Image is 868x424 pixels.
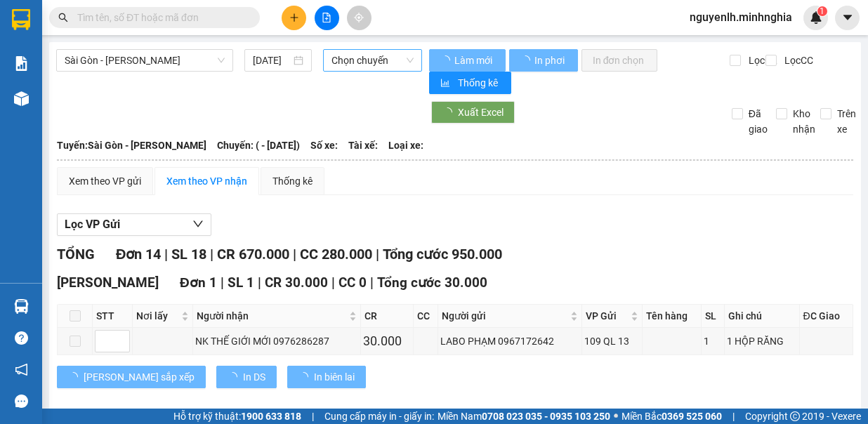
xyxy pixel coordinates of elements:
[361,305,414,328] th: CR
[377,274,487,291] span: Tổng cước 30.000
[285,408,348,424] span: CR 90.000
[57,246,95,263] span: TỔNG
[300,246,372,263] span: CC 280.000
[278,408,282,424] span: |
[622,409,722,424] span: Miền Bắc
[458,105,504,120] span: Xuất Excel
[458,75,500,91] span: Thống kê
[65,50,225,71] span: Sài Gòn - Phan Rí
[216,366,277,388] button: In DS
[732,409,735,424] span: |
[180,274,217,291] span: Đơn 1
[440,78,452,89] span: bar-chart
[243,369,265,385] span: In DS
[241,411,301,422] strong: 1900 633 818
[841,11,854,24] span: caret-down
[678,8,803,26] span: nguyenlh.minhnghia
[197,308,347,324] span: Người nhận
[383,246,502,263] span: Tổng cước 950.000
[14,56,29,71] img: solution-icon
[614,413,618,419] span: ⚪️
[584,333,640,349] div: 109 QL 13
[68,372,84,382] span: loading
[810,11,822,24] img: icon-new-feature
[57,213,211,236] button: Lọc VP Gửi
[14,299,29,314] img: warehouse-icon
[376,246,379,263] span: |
[93,305,133,328] th: STT
[84,369,195,385] span: [PERSON_NAME] sắp xếp
[228,274,254,291] span: SL 1
[164,246,168,263] span: |
[482,411,610,422] strong: 0708 023 035 - 0935 103 250
[217,246,289,263] span: CR 670.000
[586,308,628,324] span: VP Gửi
[354,13,364,22] span: aim
[14,91,29,106] img: warehouse-icon
[258,274,261,291] span: |
[248,408,275,424] span: SL 6
[15,363,28,376] span: notification
[265,274,328,291] span: CR 30.000
[817,6,827,16] sup: 1
[704,333,722,349] div: 1
[315,6,339,30] button: file-add
[65,216,120,233] span: Lọc VP Gửi
[195,333,359,349] div: NK THẾ GIỚI MỚI 0976286287
[582,328,643,355] td: 109 QL 13
[289,13,299,22] span: plus
[348,138,378,153] span: Tài xế:
[581,49,658,72] button: In đơn chọn
[509,49,578,72] button: In phơi
[77,10,243,25] input: Tìm tên, số ĐT hoặc mã đơn
[429,49,506,72] button: Làm mới
[192,218,204,230] span: down
[727,333,796,349] div: 1 HỘP RĂNG
[310,138,338,153] span: Số xe:
[331,50,414,71] span: Chọn chuyến
[69,173,141,189] div: Xem theo VP gửi
[15,331,28,345] span: question-circle
[787,106,821,137] span: Kho nhận
[173,409,301,424] span: Hỗ trợ kỹ thuật:
[166,173,247,189] div: Xem theo VP nhận
[431,101,515,124] button: Xuất Excel
[347,6,371,30] button: aim
[429,72,511,94] button: bar-chartThống kê
[433,408,437,424] span: |
[454,53,494,68] span: Làm mới
[58,13,68,22] span: search
[57,366,206,388] button: [PERSON_NAME] sắp xếp
[298,372,314,382] span: loading
[221,274,224,291] span: |
[210,246,213,263] span: |
[725,305,799,328] th: Ghi chú
[520,55,532,65] span: loading
[370,274,374,291] span: |
[57,140,206,151] b: Tuyến: Sài Gòn - [PERSON_NAME]
[643,305,702,328] th: Tên hàng
[442,107,458,117] span: loading
[324,409,434,424] span: Cung cấp máy in - giấy in:
[57,274,159,291] span: [PERSON_NAME]
[440,408,558,424] span: Tổng cước 320.000
[322,13,331,22] span: file-add
[800,305,853,328] th: ĐC Giao
[835,6,860,30] button: caret-down
[200,408,237,424] span: Đơn 6
[57,408,179,424] span: VP [PERSON_NAME]
[359,408,430,424] span: CC 230.000
[312,409,314,424] span: |
[293,246,296,263] span: |
[282,6,306,30] button: plus
[702,305,725,328] th: SL
[438,409,610,424] span: Miền Nam
[228,372,243,382] span: loading
[253,53,291,68] input: 13/10/2025
[116,246,161,263] span: Đơn 14
[779,53,815,68] span: Lọc CC
[440,55,452,65] span: loading
[414,305,438,328] th: CC
[217,138,300,153] span: Chuyến: ( - [DATE])
[314,369,355,385] span: In biên lai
